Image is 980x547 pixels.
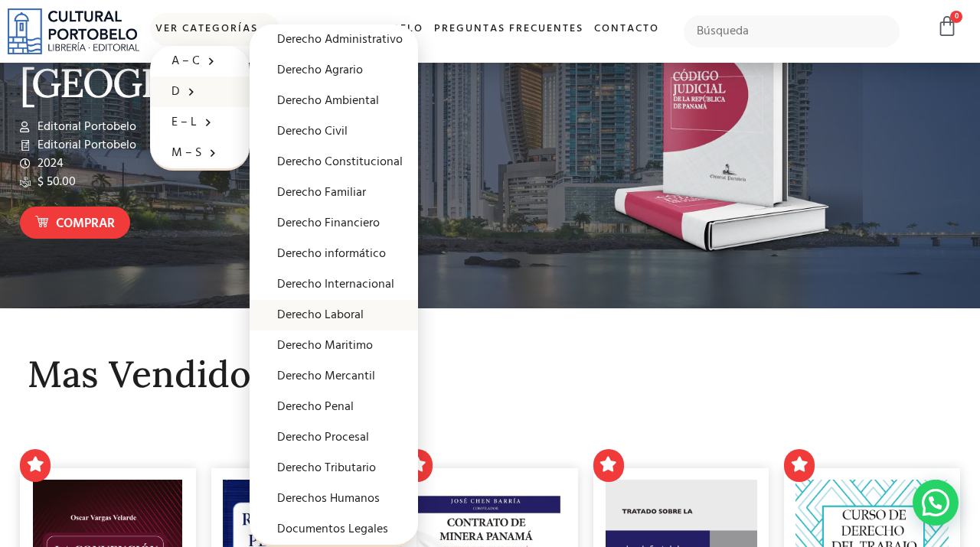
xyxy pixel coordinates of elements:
[589,13,665,46] a: Contacto
[150,46,250,77] a: A – C
[250,422,418,453] a: Derecho Procesal
[150,77,250,107] a: D
[913,480,959,526] div: Contactar por WhatsApp
[28,354,952,395] h2: Mas Vendidos
[56,214,115,234] span: Comprar
[250,361,418,392] a: Derecho Mercantil
[250,86,418,116] a: Derecho Ambiental
[250,208,418,239] a: Derecho Financiero
[150,138,250,168] a: M – S
[250,24,418,547] ul: D
[150,46,250,171] ul: Ver Categorías
[250,514,418,545] a: Documentos Legales
[250,484,418,514] a: Derechos Humanos
[20,23,482,103] p: CÓDIGO JUDICIAL DE LA [GEOGRAPHIC_DATA]
[150,13,279,46] a: Ver Categorías
[250,147,418,177] a: Derecho Constitucional
[250,239,418,269] a: Derecho informático
[250,453,418,484] a: Derecho Tributario
[279,13,429,46] a: Editorial Portobelo
[684,15,900,47] input: Búsqueda
[950,11,962,23] span: 0
[250,116,418,147] a: Derecho Civil
[250,269,418,300] a: Derecho Internacional
[250,177,418,208] a: Derecho Familiar
[250,392,418,422] a: Derecho Penal
[34,173,76,191] span: $ 50.00
[250,300,418,330] a: Derecho Laboral
[20,207,130,239] a: Comprar
[250,55,418,86] a: Derecho Agrario
[250,330,418,361] a: Derecho Maritimo
[936,15,958,37] a: 0
[429,13,589,46] a: Preguntas frecuentes
[34,136,136,155] span: Editorial Portobelo
[150,107,250,138] a: E – L
[250,24,418,55] a: Derecho Administrativo
[34,118,136,136] span: Editorial Portobelo
[34,155,64,173] span: 2024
